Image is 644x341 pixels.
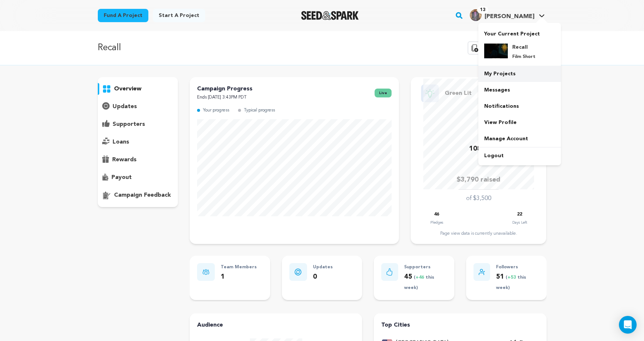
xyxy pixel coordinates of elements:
[98,172,178,183] button: payout
[496,275,526,290] span: ( this week)
[478,131,561,147] a: Manage Account
[484,27,555,38] p: Your Current Project
[468,8,546,21] a: Jamie N.'s Profile
[98,83,178,95] button: overview
[468,8,546,23] span: Jamie N.'s Profile
[112,155,137,164] p: rewards
[98,154,178,166] button: rewards
[375,89,392,97] span: live
[416,275,426,280] span: +46
[466,194,491,203] p: of $3,500
[418,231,539,237] div: Page view data is currently unavailable.
[98,41,121,55] p: Recall
[430,219,443,226] p: Pledges
[478,114,561,131] a: View Profile
[221,272,257,282] p: 1
[203,106,229,115] p: Your progress
[478,148,561,164] a: Logout
[517,210,522,219] p: 22
[114,191,171,200] p: campaign feedback
[313,272,333,282] p: 0
[404,272,447,293] p: 45
[404,275,434,290] span: ( this week)
[221,263,257,272] p: Team Members
[470,9,534,21] div: Jamie N.'s Profile
[197,321,355,330] h4: Audience
[469,144,488,154] p: 108%
[512,44,539,51] h4: Recall
[98,136,178,148] button: loans
[301,11,359,20] img: Seed&Spark Logo Dark Mode
[313,263,333,272] p: Updates
[301,11,359,20] a: Seed&Spark Homepage
[478,82,561,98] a: Messages
[619,316,637,334] div: Open Intercom Messenger
[478,66,561,82] a: My Projects
[470,9,482,21] img: IMG_9823.jpg
[404,263,447,272] p: Supporters
[98,118,178,130] button: supporters
[512,54,539,60] p: Film Short
[434,210,439,219] p: 46
[113,120,145,129] p: supporters
[381,321,539,330] h4: Top Cities
[484,44,508,58] img: 18d0d2bc0cd55c45.jpg
[113,102,137,111] p: updates
[484,27,555,66] a: Your Current Project Recall Film Short
[496,263,539,272] p: Followers
[485,14,534,20] span: [PERSON_NAME]
[478,98,561,114] a: Notifications
[98,9,148,22] a: Fund a project
[153,9,205,22] a: Start a project
[98,189,178,201] button: campaign feedback
[244,106,275,115] p: Typical progress
[114,85,141,93] p: overview
[197,93,252,102] p: Ends [DATE] 3:43PM PDT
[496,272,539,293] p: 51
[111,173,132,182] p: payout
[98,101,178,113] button: updates
[507,275,517,280] span: +53
[477,6,488,14] span: 13
[197,85,252,93] p: Campaign Progress
[113,138,129,147] p: loans
[512,219,527,226] p: Days Left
